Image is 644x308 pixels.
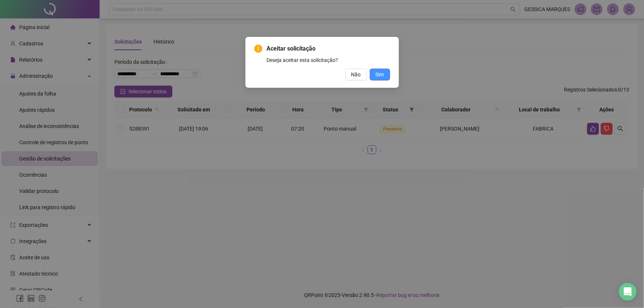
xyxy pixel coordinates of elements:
span: Aceitar solicitação [267,44,390,53]
div: Deseja aceitar esta solicitação? [267,56,390,64]
button: Não [345,69,367,80]
span: Não [351,70,361,79]
button: Sim [370,69,390,80]
div: Open Intercom Messenger [619,283,637,301]
span: Sim [376,70,384,79]
span: exclamation-circle [254,45,262,53]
